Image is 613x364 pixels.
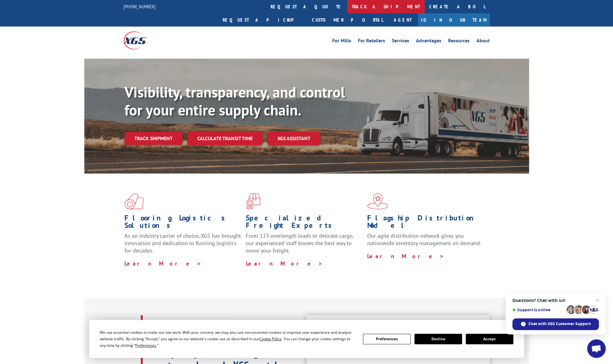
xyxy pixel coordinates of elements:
div: Chat with XGS Customer Support [512,318,599,330]
div: Open chat [587,339,606,358]
a: Agent [388,13,418,27]
span: Our agile distribution network gives you nationwide inventory management on demand. [367,232,481,247]
span: Preferences [135,343,156,348]
a: Join Our Team [418,13,490,27]
a: For Mills [332,38,351,45]
a: Learn More > [367,253,444,260]
img: xgs-icon-total-supply-chain-intelligence-red [124,193,144,209]
b: Visibility, transparency, and control for your entire supply chain. [124,82,345,119]
div: Cookie Consent Prompt [89,320,524,358]
a: Advantages [416,38,441,45]
span: Chat with XGS Customer Support [528,321,591,327]
a: Resources [448,38,470,45]
h1: Flooring Logistics Solutions [124,214,241,232]
span: Questions? Chat with us! [512,298,599,303]
p: From 123 overlength loads to delicate cargo, our experienced staff knows the best way to move you... [246,232,363,260]
h1: Flagship Distribution Model [367,214,484,232]
a: [PHONE_NUMBER] [124,3,156,10]
a: About [477,38,490,45]
span: Cookie Policy [259,336,282,341]
span: Support is online [512,308,564,312]
a: Customer Portal [307,13,388,27]
img: xgs-icon-focused-on-flooring-red [246,193,260,209]
img: xgs-icon-flagship-distribution-model-red [367,193,388,209]
a: For Retailers [358,38,385,45]
span: Close chat [594,297,601,304]
a: Calculate transit time [187,132,262,145]
h1: Specialized Freight Experts [246,214,363,232]
div: We use essential cookies to make our site work. With your consent, we may also use non-essential ... [100,329,355,349]
a: Services [392,38,409,45]
button: Decline [414,334,462,344]
button: Preferences [363,334,410,344]
a: Learn More > [124,260,201,267]
a: Track shipment [124,132,183,145]
a: Learn More > [246,260,323,267]
span: As an industry carrier of choice, XGS has brought innovation and dedication to flooring logistics... [124,232,241,254]
a: Request a pickup [218,13,307,27]
button: Accept [466,334,513,344]
a: XGS ASSISTANT [267,132,320,145]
